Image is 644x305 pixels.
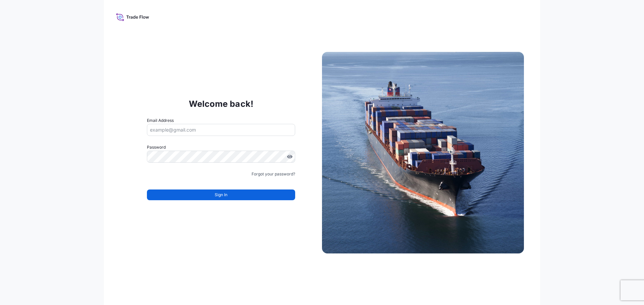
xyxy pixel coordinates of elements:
[147,124,295,136] input: example@gmail.com
[215,192,227,198] span: Sign In
[147,144,295,151] label: Password
[147,117,174,124] label: Email Address
[322,52,524,253] img: Ship illustration
[189,98,254,109] p: Welcome back!
[287,154,292,159] button: Show password
[252,171,295,177] a: Forgot your password?
[147,189,295,200] button: Sign In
